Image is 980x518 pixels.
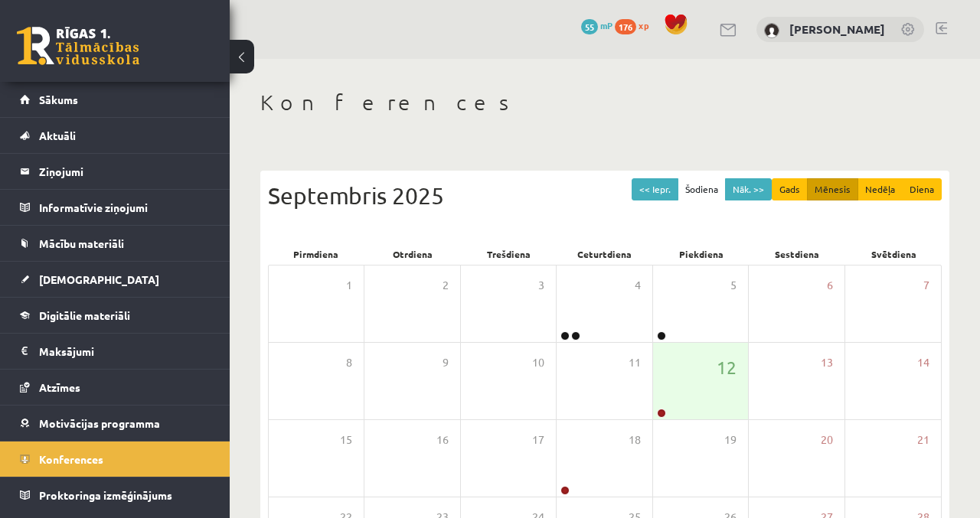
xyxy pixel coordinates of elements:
[20,441,211,477] a: Konferences
[268,243,364,265] div: Pirmdiena
[443,354,449,371] span: 9
[340,432,352,448] span: 15
[39,452,103,466] span: Konferences
[364,243,461,265] div: Otrdiena
[20,334,211,369] a: Maksājumi
[532,432,544,448] span: 17
[629,354,641,371] span: 11
[635,277,641,294] span: 4
[827,277,833,294] span: 6
[39,93,78,106] span: Sākums
[923,277,929,294] span: 7
[39,129,76,142] span: Aktuāli
[917,354,929,371] span: 14
[678,178,726,200] button: Šodiena
[581,19,612,31] a: 55 mP
[532,354,544,371] span: 10
[39,488,172,502] span: Proktoringa izmēģinājums
[724,432,737,448] span: 19
[772,178,808,200] button: Gads
[639,19,648,31] span: xp
[615,19,656,31] a: 176 xp
[39,380,80,394] span: Atzīmes
[821,354,833,371] span: 13
[20,477,211,513] a: Proktoringa izmēģinājums
[39,308,130,322] span: Digitālie materiāli
[557,243,653,265] div: Ceturtdiena
[268,178,942,213] div: Septembris 2025
[20,154,211,189] a: Ziņojumi
[17,27,139,65] a: Rīgas 1. Tālmācības vidusskola
[39,416,160,430] span: Motivācijas programma
[20,298,211,333] a: Digitālie materiāli
[443,277,449,294] span: 2
[821,432,833,448] span: 20
[346,277,352,294] span: 1
[917,432,929,448] span: 21
[20,406,211,441] a: Motivācijas programma
[857,178,903,200] button: Nedēļa
[600,19,612,31] span: mP
[764,23,779,38] img: Agata Kapisterņicka
[807,178,858,200] button: Mēnesis
[581,19,598,34] span: 55
[730,277,737,294] span: 5
[346,354,352,371] span: 8
[750,243,846,265] div: Sestdiena
[845,243,942,265] div: Svētdiena
[39,272,159,286] span: [DEMOGRAPHIC_DATA]
[436,432,449,448] span: 16
[39,236,124,250] span: Mācību materiāli
[20,370,211,405] a: Atzīmes
[39,334,211,369] legend: Maksājumi
[460,243,557,265] div: Trešdiena
[39,190,211,225] legend: Informatīvie ziņojumi
[260,90,949,116] h1: Konferences
[615,19,636,34] span: 176
[632,178,678,200] button: << Iepr.
[902,178,942,200] button: Diena
[20,82,211,117] a: Sākums
[538,277,544,294] span: 3
[717,354,737,380] span: 12
[789,21,885,37] a: [PERSON_NAME]
[629,432,641,448] span: 18
[725,178,772,200] button: Nāk. >>
[20,262,211,297] a: [DEMOGRAPHIC_DATA]
[20,226,211,261] a: Mācību materiāli
[20,118,211,153] a: Aktuāli
[20,190,211,225] a: Informatīvie ziņojumi
[39,154,211,189] legend: Ziņojumi
[653,243,750,265] div: Piekdiena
